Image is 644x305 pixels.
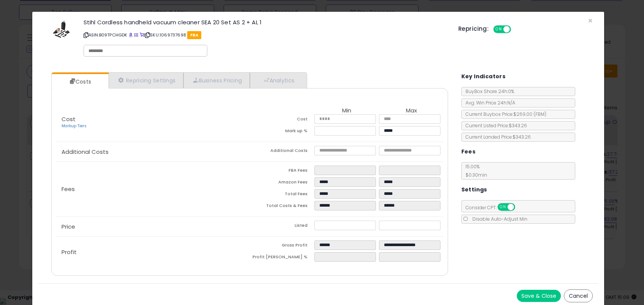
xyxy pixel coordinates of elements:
[462,122,527,129] span: Current Listed Price: $343.26
[249,166,314,177] td: FBA Fees
[52,74,108,89] a: Costs
[462,111,546,117] span: Current Buybox Price:
[517,290,561,302] button: Save & Close
[588,15,593,26] span: ×
[458,26,489,32] h5: Repricing:
[462,88,514,95] span: BuyBox Share 24h: 0%
[249,240,314,252] td: Gross Profit
[461,185,487,194] h5: Settings
[462,163,487,178] span: 15.00 %
[55,224,249,230] p: Price
[462,100,515,106] span: Avg. Win Price 24h: N/A
[84,19,447,25] h3: Stihl Cordless handheld vacuum cleaner SEA 20 Set AS 2 + AL 1
[183,73,250,88] a: Business Pricing
[514,204,526,210] span: OFF
[564,289,593,302] button: Cancel
[379,107,444,114] th: Max
[62,123,87,129] a: Markup Tiers
[249,177,314,189] td: Amazon Fees
[187,31,201,39] span: FBA
[55,116,249,129] p: Cost
[469,216,527,222] span: Disable Auto-Adjust Min
[462,134,531,140] span: Current Landed Price: $343.26
[461,72,506,81] h5: Key Indicators
[494,26,504,33] span: ON
[109,73,184,88] a: Repricing Settings
[134,32,138,38] a: All offer listings
[55,149,249,155] p: Additional Costs
[55,186,249,192] p: Fees
[249,252,314,264] td: Profit [PERSON_NAME] %
[249,146,314,158] td: Additional Costs
[462,172,487,178] span: $0.30 min
[249,114,314,126] td: Cost
[249,221,314,232] td: Listed
[140,32,144,38] a: Your listing only
[250,73,306,88] a: Analytics
[498,204,508,210] span: ON
[249,126,314,138] td: Mark up %
[462,204,525,211] span: Consider CPT:
[314,107,379,114] th: Min
[461,147,476,156] h5: Fees
[249,189,314,201] td: Total Fees
[249,201,314,213] td: Total Costs & Fees
[510,26,522,33] span: OFF
[534,111,546,117] span: ( FBM )
[55,249,249,255] p: Profit
[513,111,546,117] span: $269.00
[49,19,72,40] img: 41xf0PlG9CL._SL60_.jpg
[129,32,133,38] a: BuyBox page
[84,29,447,41] p: ASIN: B09TPCHGDK | SKU: 1069737698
